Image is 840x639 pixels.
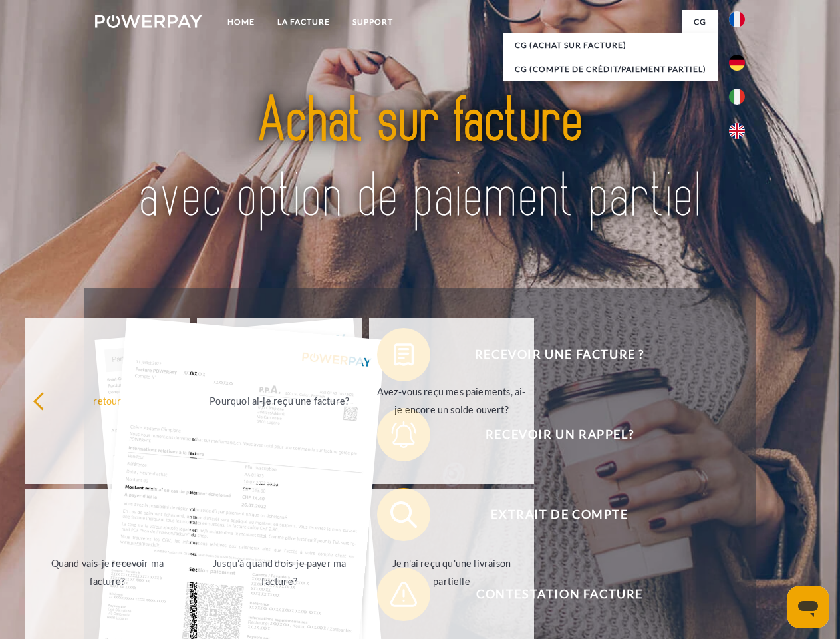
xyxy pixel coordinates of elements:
[377,383,527,419] div: Avez-vous reçu mes paiements, ai-je encore un solde ouvert?
[377,554,527,590] div: Je n'ai reçu qu'une livraison partielle
[377,488,723,541] button: Extrait de compte
[503,33,718,57] a: CG (achat sur facture)
[377,568,723,621] button: Contestation Facture
[33,391,182,409] div: retour
[127,64,713,255] img: title-powerpay_fr.svg
[396,328,722,381] span: Recevoir une facture ?
[682,10,718,34] a: CG
[216,10,266,34] a: Home
[205,554,354,590] div: Jusqu'à quand dois-je payer ma facture?
[729,89,745,105] img: it
[503,57,718,81] a: CG (Compte de crédit/paiement partiel)
[341,10,404,34] a: Support
[377,328,723,381] button: Recevoir une facture ?
[205,391,354,409] div: Pourquoi ai-je reçu une facture?
[266,10,341,34] a: LA FACTURE
[33,554,182,590] div: Quand vais-je recevoir ma facture?
[369,318,535,484] a: Avez-vous reçu mes paiements, ai-je encore un solde ouvert?
[729,11,745,27] img: fr
[95,15,202,28] img: logo-powerpay-white.svg
[787,586,829,628] iframe: Bouton de lancement de la fenêtre de messagerie
[729,123,745,139] img: en
[377,408,723,461] button: Recevoir un rappel?
[396,568,722,621] span: Contestation Facture
[396,408,722,461] span: Recevoir un rappel?
[396,488,722,541] span: Extrait de compte
[729,55,745,71] img: de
